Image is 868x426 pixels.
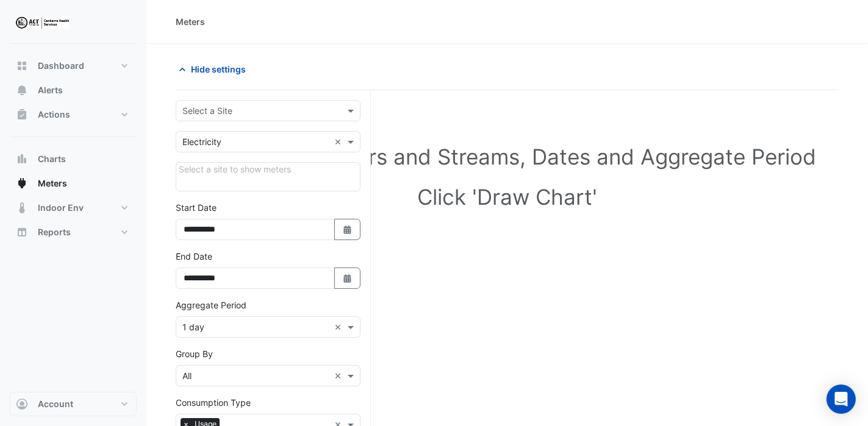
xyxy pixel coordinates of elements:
[38,398,73,410] span: Account
[38,153,66,165] span: Charts
[16,177,28,190] app-icon: Meters
[10,78,137,102] button: Alerts
[176,162,360,191] div: Click Update or Cancel in Details panel
[38,84,63,96] span: Alerts
[16,84,28,96] app-icon: Alerts
[334,369,345,382] span: Clear
[342,224,353,235] fa-icon: Select Date
[38,226,71,238] span: Reports
[16,60,28,72] app-icon: Dashboard
[10,171,137,196] button: Meters
[38,108,70,121] span: Actions
[16,202,28,214] app-icon: Indoor Env
[38,60,84,72] span: Dashboard
[334,321,345,333] span: Clear
[176,299,246,311] label: Aggregate Period
[38,177,67,190] span: Meters
[10,102,137,127] button: Actions
[176,250,212,263] label: End Date
[195,144,819,169] h1: Select Site, Meters and Streams, Dates and Aggregate Period
[10,392,137,416] button: Account
[195,184,819,210] h1: Click 'Draw Chart'
[16,226,28,238] app-icon: Reports
[10,220,137,244] button: Reports
[191,63,246,76] span: Hide settings
[176,15,205,28] div: Meters
[16,153,28,165] app-icon: Charts
[827,385,856,414] div: Open Intercom Messenger
[16,108,28,121] app-icon: Actions
[176,201,217,214] label: Start Date
[38,202,84,214] span: Indoor Env
[10,196,137,220] button: Indoor Env
[176,347,213,360] label: Group By
[15,10,70,34] img: Company Logo
[176,396,251,409] label: Consumption Type
[10,147,137,171] button: Charts
[10,54,137,78] button: Dashboard
[176,59,254,80] button: Hide settings
[334,135,345,148] span: Clear
[342,273,353,283] fa-icon: Select Date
